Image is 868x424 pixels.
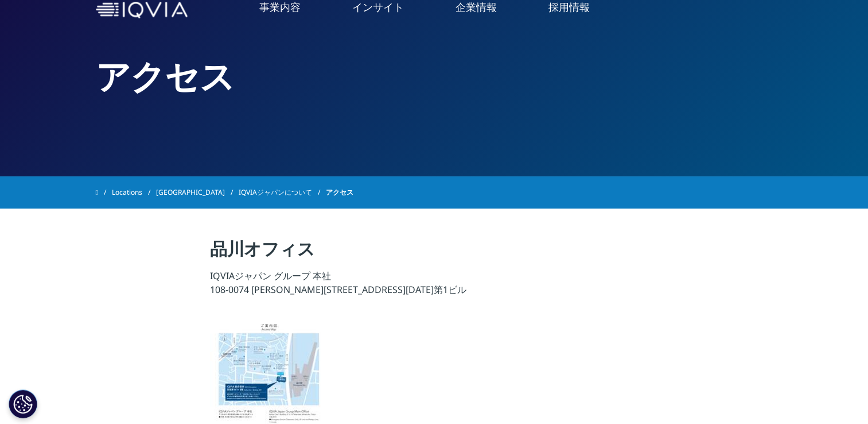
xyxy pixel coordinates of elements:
[156,182,239,203] a: [GEOGRAPHIC_DATA]
[96,55,773,98] h2: アクセス
[210,269,658,303] p: IQVIAジャパン グループ 本社 108-0074 [PERSON_NAME][STREET_ADDRESS][DATE]第1ビル
[112,182,156,203] a: Locations
[9,390,37,418] button: Cookie 設定
[210,237,314,260] strong: 品川オフィス
[239,182,326,203] a: IQVIAジャパンについて
[326,182,353,203] span: アクセス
